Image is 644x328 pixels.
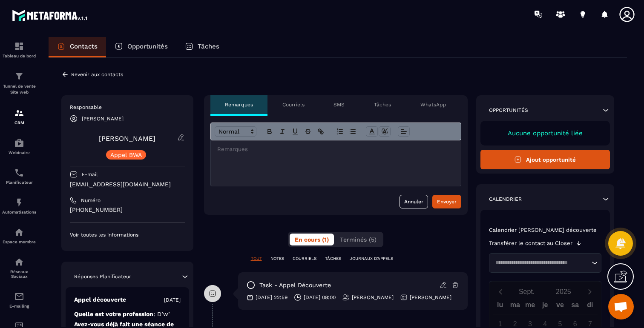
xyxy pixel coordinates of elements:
p: Webinaire [2,150,36,155]
span: Terminés (5) [340,236,377,243]
p: Courriels [282,101,305,108]
p: NOTES [270,256,284,262]
span: : D’w’ [153,311,170,317]
input: Search for option [492,259,590,267]
p: Réseaux Sociaux [2,269,36,279]
img: formation [14,71,24,81]
div: Envoyer [437,197,457,206]
p: [DATE] 08:00 [304,294,336,301]
a: [PERSON_NAME] [99,134,155,143]
p: Transférer le contact au Closer [489,240,572,247]
p: task - Appel découverte [259,281,331,289]
a: formationformationCRM [2,102,36,131]
p: Remarques [225,101,253,108]
p: Espace membre [2,240,36,244]
p: Opportunités [127,43,168,50]
button: Terminés (5) [335,234,382,245]
p: Responsable [70,104,185,111]
p: [PERSON_NAME] [352,294,394,301]
p: Aucune opportunité liée [489,129,602,137]
p: Voir toutes les informations [70,231,185,238]
p: [EMAIL_ADDRESS][DOMAIN_NAME] [70,180,185,188]
p: [PHONE_NUMBER] [70,206,185,214]
p: TOUT [251,256,262,262]
p: TÂCHES [325,256,341,262]
img: logo [12,8,89,23]
p: SMS [333,101,345,108]
p: Tâches [198,43,219,50]
p: [PERSON_NAME] [410,294,451,301]
img: formation [14,41,24,51]
p: Opportunités [489,107,528,114]
a: Contacts [49,37,106,57]
a: formationformationTableau de bord [2,35,36,65]
p: Tunnel de vente Site web [2,83,36,95]
div: Ouvrir le chat [608,294,634,319]
p: Tableau de bord [2,54,36,58]
a: formationformationTunnel de vente Site web [2,65,36,102]
p: Calendrier [489,196,522,203]
p: Revenir aux contacts [71,71,123,77]
img: formation [14,108,24,118]
p: E-mailing [2,304,36,308]
a: emailemailE-mailing [2,285,36,315]
img: scheduler [14,168,24,178]
img: automations [14,227,24,237]
p: Réponses Planificateur [74,273,131,280]
img: email [14,291,24,302]
img: social-network [14,257,24,267]
a: schedulerschedulerPlanificateur [2,161,36,191]
a: automationsautomationsWebinaire [2,131,36,161]
button: Annuler [400,195,428,208]
img: automations [14,138,24,148]
a: Tâches [176,37,228,57]
img: automations [14,197,24,208]
p: WhatsApp [420,101,446,108]
p: [DATE] [164,297,181,303]
p: Appel découverte [74,296,126,304]
a: social-networksocial-networkRéseaux Sociaux [2,251,36,285]
p: Numéro [81,197,101,204]
p: Planificateur [2,180,36,185]
p: Appel BWA [110,152,142,158]
p: JOURNAUX D'APPELS [350,256,393,262]
p: Automatisations [2,210,36,214]
a: Opportunités [106,37,176,57]
div: Search for option [489,253,602,273]
span: En cours (1) [295,236,329,243]
p: CRM [2,120,36,125]
p: Tâches [374,101,391,108]
p: [PERSON_NAME] [82,116,124,122]
p: E-mail [82,171,98,178]
a: automationsautomationsAutomatisations [2,191,36,221]
button: En cours (1) [290,234,334,245]
button: Ajout opportunité [480,150,610,169]
p: Calendrier [PERSON_NAME] découverte [489,227,602,234]
p: Quelle est votre profession [74,310,181,318]
a: automationsautomationsEspace membre [2,221,36,251]
p: Contacts [70,43,98,50]
p: COURRIELS [293,256,316,262]
p: [DATE] 22:59 [256,294,287,301]
button: Envoyer [432,195,461,208]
